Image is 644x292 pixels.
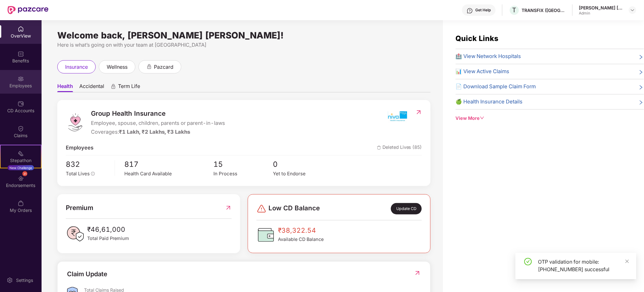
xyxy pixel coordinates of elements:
img: insurerIcon [386,108,409,124]
span: 📄 Download Sample Claim Form [456,83,536,91]
img: svg+xml;base64,PHN2ZyBpZD0iRGFuZ2VyLTMyeDMyIiB4bWxucz0iaHR0cDovL3d3dy53My5vcmcvMjAwMC9zdmciIHdpZH... [257,204,267,214]
div: Here is what’s going on with your team at [GEOGRAPHIC_DATA] [57,41,431,49]
div: TRANSFIX ([GEOGRAPHIC_DATA]) PRIVATE LIMITED [522,7,566,13]
div: Settings [14,277,35,283]
span: ₹38,322.54 [278,225,324,236]
img: svg+xml;base64,PHN2ZyBpZD0iQ2xhaW0iIHhtbG5zPSJodHRwOi8vd3d3LnczLm9yZy8yMDAwL3N2ZyIgd2lkdGg9IjIwIi... [18,126,24,132]
div: Claim Update [67,269,107,279]
div: Admin [579,11,623,16]
span: info-circle [91,172,95,176]
span: right [639,54,644,61]
img: svg+xml;base64,PHN2ZyBpZD0iSG9tZSIgeG1sbnM9Imh0dHA6Ly93d3cudzMub3JnLzIwMDAvc3ZnIiB3aWR0aD0iMjAiIG... [18,26,24,32]
div: View More [456,115,644,122]
span: right [639,99,644,106]
span: ₹1 Lakh, ₹2 Lakhs, ₹3 Lakhs [119,129,190,135]
span: 📊 View Active Claims [456,67,510,76]
span: check-circle [524,258,532,266]
img: deleteIcon [377,146,381,150]
img: PaidPremiumIcon [66,225,85,243]
span: Term Life [118,83,140,92]
span: Available CD Balance [278,236,324,243]
img: svg+xml;base64,PHN2ZyBpZD0iSGVscC0zMngzMiIgeG1sbnM9Imh0dHA6Ly93d3cudzMub3JnLzIwMDAvc3ZnIiB3aWR0aD... [467,8,473,14]
span: right [639,84,644,91]
span: T [512,6,517,14]
img: svg+xml;base64,PHN2ZyBpZD0iTXlfT3JkZXJzIiBkYXRhLW5hbWU9Ik15IE9yZGVycyIgeG1sbnM9Imh0dHA6Ly93d3cudz... [18,200,24,207]
span: close [625,259,630,264]
div: Stepathon [1,157,41,164]
div: OTP validation for mobile: [PHONE_NUMBER] successful [538,258,629,273]
span: 832 [66,159,110,170]
div: Health Card Available [124,170,213,178]
img: RedirectIcon [225,203,232,213]
img: New Pazcare Logo [8,6,48,14]
span: ₹46,61,000 [87,225,129,235]
span: 15 [213,159,273,170]
div: [PERSON_NAME] [PERSON_NAME] [579,5,623,11]
span: Group Health Insurance [91,108,225,119]
img: svg+xml;base64,PHN2ZyBpZD0iRW1wbG95ZWVzIiB4bWxucz0iaHR0cDovL3d3dy53My5vcmcvMjAwMC9zdmciIHdpZHRoPS... [18,76,24,82]
span: wellness [107,63,127,71]
span: Deleted Lives (85) [377,144,422,152]
img: svg+xml;base64,PHN2ZyBpZD0iRW5kb3JzZW1lbnRzIiB4bWxucz0iaHR0cDovL3d3dy53My5vcmcvMjAwMC9zdmciIHdpZH... [18,175,24,182]
div: animation [110,84,116,89]
div: In Process [213,170,273,178]
span: 0 [273,159,332,170]
span: Premium [66,203,93,213]
span: Total Paid Premium [87,235,129,242]
img: CDBalanceIcon [257,225,275,244]
img: RedirectIcon [414,270,421,276]
span: Employee, spouse, children, parents or parent-in-laws [91,119,225,127]
span: Quick Links [456,34,499,43]
span: Accidental [79,83,104,92]
img: svg+xml;base64,PHN2ZyBpZD0iU2V0dGluZy0yMHgyMCIgeG1sbnM9Imh0dHA6Ly93d3cudzMub3JnLzIwMDAvc3ZnIiB3aW... [7,277,13,283]
span: 817 [124,159,213,170]
div: 31 [22,171,27,176]
div: animation [146,64,152,69]
img: logo [66,113,85,132]
div: New Challenge [8,165,34,170]
img: svg+xml;base64,PHN2ZyB4bWxucz0iaHR0cDovL3d3dy53My5vcmcvMjAwMC9zdmciIHdpZHRoPSIyMSIgaGVpZ2h0PSIyMC... [18,150,24,157]
div: Update CD [391,203,422,215]
div: Coverages: [91,128,225,136]
span: pazcard [154,63,173,71]
img: svg+xml;base64,PHN2ZyBpZD0iQmVuZWZpdHMiIHhtbG5zPSJodHRwOi8vd3d3LnczLm9yZy8yMDAwL3N2ZyIgd2lkdGg9Ij... [18,51,24,57]
span: right [639,69,644,76]
div: Get Help [476,8,491,13]
img: svg+xml;base64,PHN2ZyBpZD0iQ0RfQWNjb3VudHMiIGRhdGEtbmFtZT0iQ0QgQWNjb3VudHMiIHhtbG5zPSJodHRwOi8vd3... [18,101,24,107]
img: RedirectIcon [415,109,422,115]
div: Yet to Endorse [273,170,332,178]
span: Employees [66,144,93,152]
span: down [480,116,484,120]
span: Health [57,83,73,92]
span: insurance [65,63,88,71]
span: Total Lives [66,171,90,177]
div: Welcome back, [PERSON_NAME] [PERSON_NAME]! [57,33,431,38]
span: 🍏 Health Insurance Details [456,98,523,106]
img: svg+xml;base64,PHN2ZyBpZD0iRHJvcGRvd24tMzJ4MzIiIHhtbG5zPSJodHRwOi8vd3d3LnczLm9yZy8yMDAwL3N2ZyIgd2... [630,8,635,13]
span: Low CD Balance [268,203,320,215]
span: 🏥 View Network Hospitals [456,52,521,61]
